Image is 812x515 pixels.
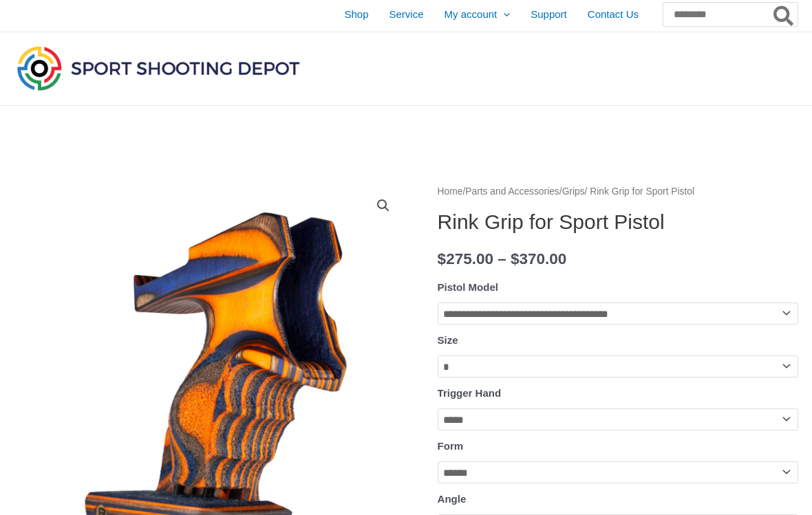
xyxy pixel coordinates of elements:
[438,387,502,399] label: Trigger Hand
[511,250,566,267] bdi: 370.00
[438,281,498,293] label: Pistol Model
[438,440,464,452] label: Form
[562,186,585,197] a: Grips
[438,210,798,234] h1: Rink Grip for Sport Pistol
[438,334,458,346] label: Size
[438,250,447,267] span: $
[498,250,506,267] span: –
[465,186,559,197] a: Parts and Accessories
[771,3,798,26] button: Search
[511,250,520,267] span: $
[438,183,798,201] nav: Breadcrumb
[438,250,493,267] bdi: 275.00
[438,186,463,197] a: Home
[371,193,396,218] a: View full-screen image gallery
[14,43,303,94] img: Sport Shooting Depot
[438,493,467,505] label: Angle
